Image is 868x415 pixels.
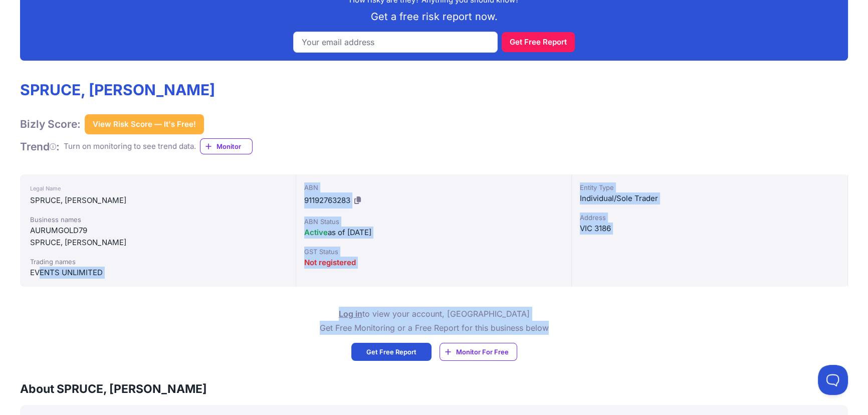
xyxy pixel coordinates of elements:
input: Your email address [293,32,498,53]
button: Get Free Report [502,32,575,52]
a: Log in [339,309,362,319]
span: Monitor [216,141,252,151]
div: Address [580,213,839,223]
p: to view your account, [GEOGRAPHIC_DATA] Get Free Monitoring or a Free Report for this business below [320,307,549,335]
span: Active [304,228,328,237]
a: Monitor For Free [440,343,517,361]
div: ABN [304,182,564,192]
button: View Risk Score — It's Free! [85,114,204,134]
a: Get Free Report [351,343,431,361]
div: ABN Status [304,217,564,227]
div: Turn on monitoring to see trend data. [64,141,196,152]
div: SPRUCE, [PERSON_NAME] [30,194,286,206]
div: Business names [30,215,286,225]
p: Get a free risk report now. [28,10,840,24]
span: Monitor For Free [456,347,509,357]
a: Monitor [200,138,253,154]
div: SPRUCE, [PERSON_NAME] [30,237,286,249]
h1: Bizly Score: [20,117,81,131]
div: Individual/Sole Trader [580,192,839,204]
div: VIC 3186 [580,223,839,235]
div: as of [DATE] [304,227,564,239]
h1: SPRUCE, [PERSON_NAME] [20,81,253,99]
div: Entity Type [580,182,839,192]
div: EVENTS UNLIMITED [30,267,286,279]
span: Not registered [304,258,356,267]
div: AURUMGOLD79 [30,225,286,237]
div: GST Status [304,247,564,257]
div: Legal Name [30,182,286,194]
h3: About SPRUCE, [PERSON_NAME] [20,381,848,397]
iframe: Toggle Customer Support [818,365,848,395]
div: Trading names [30,257,286,267]
h1: Trend : [20,140,60,153]
span: Get Free Report [366,347,416,357]
span: 91192763283 [304,195,350,205]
